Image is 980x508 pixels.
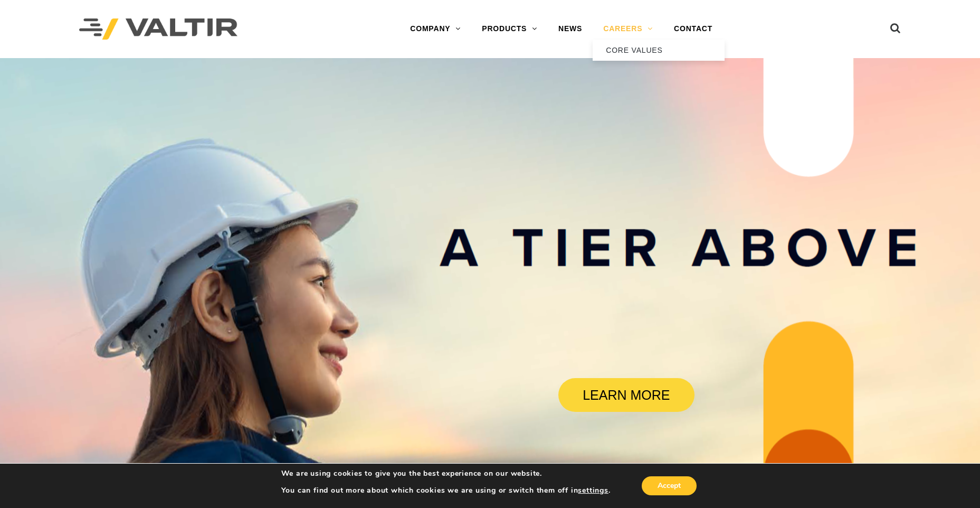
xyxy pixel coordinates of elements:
a: CONTACT [663,18,723,40]
a: LEARN MORE [558,378,694,412]
a: NEWS [548,18,593,40]
p: You can find out more about which cookies we are using or switch them off in . [281,486,611,495]
button: settings [578,486,608,495]
a: COMPANY [399,18,471,40]
p: We are using cookies to give you the best experience on our website. [281,469,611,478]
img: Valtir [79,18,237,40]
a: CORE VALUES [593,40,725,61]
button: Accept [642,476,697,495]
a: PRODUCTS [471,18,548,40]
a: CAREERS [593,18,663,40]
